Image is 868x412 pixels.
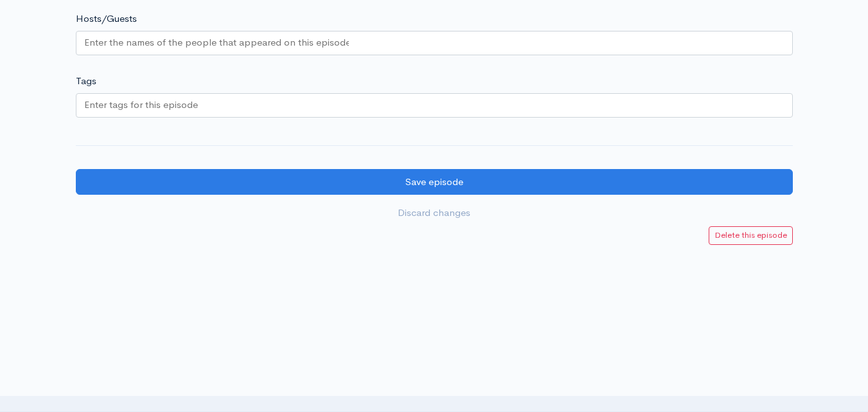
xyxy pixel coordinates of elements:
[84,35,349,50] input: Enter the names of the people that appeared on this episode
[76,12,137,26] label: Hosts/Guests
[76,169,793,195] input: Save episode
[76,74,96,89] label: Tags
[709,226,793,245] a: Delete this episode
[84,98,200,112] input: Enter tags for this episode
[76,200,793,226] a: Discard changes
[714,229,787,240] small: Delete this episode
